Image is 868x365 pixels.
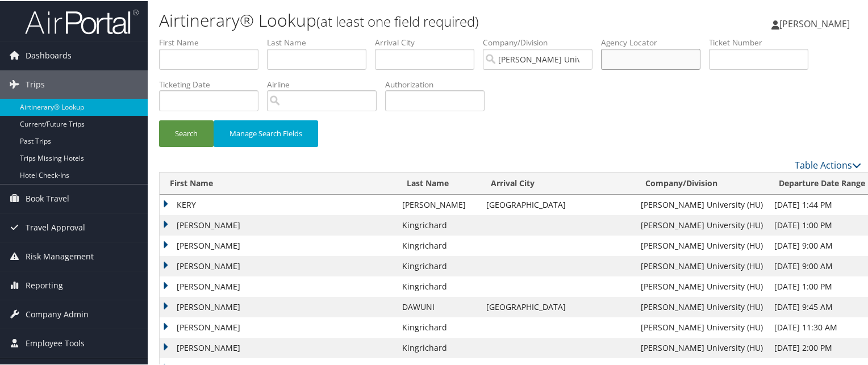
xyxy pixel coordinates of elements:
td: Kingrichard [397,337,481,357]
td: [PERSON_NAME] [160,214,397,234]
td: [PERSON_NAME] [160,296,397,316]
label: Last Name [267,36,375,47]
span: Employee Tools [26,328,85,356]
a: Table Actions [795,158,861,170]
td: Kingrichard [397,214,481,234]
span: [PERSON_NAME] [779,16,850,29]
label: Company/Division [483,36,601,47]
label: Airline [267,78,385,89]
td: [PERSON_NAME] University (HU) [635,255,769,275]
button: Manage Search Fields [214,119,318,146]
td: [PERSON_NAME] [160,255,397,275]
span: Book Travel [26,183,69,212]
td: [PERSON_NAME] University (HU) [635,316,769,337]
td: [PERSON_NAME] [160,316,397,337]
h1: Airtinerary® Lookup [159,7,627,31]
th: Arrival City: activate to sort column ascending [481,171,635,194]
td: Kingrichard [397,275,481,296]
td: [PERSON_NAME] University (HU) [635,214,769,234]
td: [PERSON_NAME] University (HU) [635,275,769,296]
label: Ticket Number [709,36,817,47]
small: (at least one field required) [316,11,479,30]
span: Dashboards [26,40,72,69]
button: Search [159,119,214,146]
td: [PERSON_NAME] University (HU) [635,194,769,214]
label: First Name [159,36,267,47]
td: [PERSON_NAME] [160,234,397,255]
span: Reporting [26,270,63,299]
td: [PERSON_NAME] [397,194,481,214]
td: [GEOGRAPHIC_DATA] [481,296,635,316]
label: Agency Locator [601,36,709,47]
td: KERY [160,194,397,214]
label: Authorization [385,78,493,89]
td: [GEOGRAPHIC_DATA] [481,194,635,214]
span: Company Admin [26,299,89,328]
th: Company/Division [635,171,769,194]
th: Last Name: activate to sort column ascending [397,171,481,194]
td: Kingrichard [397,316,481,337]
span: Travel Approval [26,212,85,241]
span: Risk Management [26,241,94,270]
span: Trips [26,69,45,98]
td: Kingrichard [397,234,481,255]
img: airportal-logo.png [25,7,139,34]
td: DAWUNI [397,296,481,316]
td: [PERSON_NAME] University (HU) [635,296,769,316]
td: [PERSON_NAME] University (HU) [635,234,769,255]
label: Ticketing Date [159,78,267,89]
td: [PERSON_NAME] [160,337,397,357]
a: [PERSON_NAME] [771,6,861,40]
label: Arrival City [375,36,483,47]
th: First Name: activate to sort column ascending [160,171,397,194]
td: Kingrichard [397,255,481,275]
td: [PERSON_NAME] [160,275,397,296]
td: [PERSON_NAME] University (HU) [635,337,769,357]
